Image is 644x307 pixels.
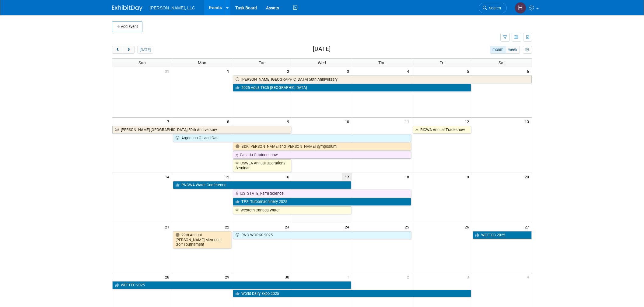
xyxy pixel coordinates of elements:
[413,126,471,134] a: RICWA Annual Tradeshow
[466,273,472,281] span: 3
[233,206,351,214] a: Western Canada Water
[138,60,146,65] span: Sun
[112,21,142,32] button: Add Event
[233,290,471,298] a: World Dairy Expo 2025
[286,118,292,125] span: 9
[166,118,172,125] span: 7
[233,76,532,83] a: [PERSON_NAME] [GEOGRAPHIC_DATA] 50th Anniversary
[524,118,532,125] span: 13
[466,67,472,75] span: 5
[506,46,520,54] button: week
[499,60,505,65] span: Sat
[464,223,472,231] span: 26
[233,151,411,159] a: Canada Outdoor show
[342,173,352,180] span: 17
[439,60,444,65] span: Fri
[284,223,292,231] span: 23
[346,273,352,281] span: 1
[150,5,195,10] span: [PERSON_NAME], LLC
[233,198,411,206] a: TPS: Turbomachinery 2025
[406,273,412,281] span: 2
[404,223,412,231] span: 25
[164,67,172,75] span: 31
[479,3,507,13] a: Search
[164,223,172,231] span: 21
[112,46,123,54] button: prev
[224,173,232,180] span: 15
[525,48,529,52] i: Personalize Calendar
[526,67,532,75] span: 6
[404,118,412,125] span: 11
[464,118,472,125] span: 12
[123,46,134,54] button: next
[173,181,351,189] a: PNCWA Water Conference
[259,60,265,65] span: Tue
[233,84,471,92] a: 2025 Aqua Tech [GEOGRAPHIC_DATA]
[226,118,232,125] span: 8
[233,190,411,197] a: [US_STATE] Farm Science
[344,223,352,231] span: 24
[344,118,352,125] span: 10
[464,173,472,180] span: 19
[173,134,411,142] a: Argentina Oil and Gas
[313,46,331,52] h2: [DATE]
[404,173,412,180] span: 18
[487,6,501,10] span: Search
[112,5,142,11] img: ExhibitDay
[346,67,352,75] span: 3
[112,126,291,134] a: [PERSON_NAME] [GEOGRAPHIC_DATA] 50th Anniversary
[490,46,506,54] button: month
[515,2,526,14] img: Hannah Mulholland
[318,60,326,65] span: Wed
[224,273,232,281] span: 29
[524,173,532,180] span: 20
[137,46,153,54] button: [DATE]
[286,67,292,75] span: 2
[224,223,232,231] span: 22
[378,60,386,65] span: Thu
[523,46,532,54] button: myCustomButton
[226,67,232,75] span: 1
[198,60,206,65] span: Mon
[164,273,172,281] span: 28
[164,173,172,180] span: 14
[284,273,292,281] span: 30
[524,223,532,231] span: 27
[233,159,291,172] a: CSWEA Annual Operations Seminar
[473,231,532,239] a: WEFTEC 2025
[173,231,231,248] a: 29th Annual [PERSON_NAME] Memorial Golf Tournament
[406,67,412,75] span: 4
[233,231,411,239] a: RNG WORKS 2025
[233,143,411,150] a: B&K [PERSON_NAME] and [PERSON_NAME] Symposium
[526,273,532,281] span: 4
[284,173,292,180] span: 16
[112,281,351,289] a: WEFTEC 2025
